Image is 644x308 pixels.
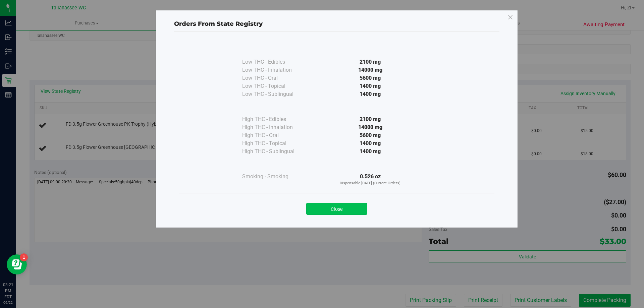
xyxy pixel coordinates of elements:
[242,82,309,90] div: Low THC - Topical
[242,74,309,82] div: Low THC - Oral
[309,82,431,90] div: 1400 mg
[242,131,309,139] div: High THC - Oral
[242,147,309,156] div: High THC - Sublingual
[309,123,431,131] div: 14000 mg
[309,58,431,66] div: 2100 mg
[309,90,431,98] div: 1400 mg
[309,173,431,186] div: 0.526 oz
[242,58,309,66] div: Low THC - Edibles
[242,123,309,131] div: High THC - Inhalation
[309,147,431,156] div: 1400 mg
[174,20,263,27] span: Orders From State Registry
[7,254,27,274] iframe: Resource center
[309,131,431,139] div: 5600 mg
[309,181,431,186] p: Dispensable [DATE] (Current Orders)
[309,139,431,147] div: 1400 mg
[309,66,431,74] div: 14000 mg
[242,66,309,74] div: Low THC - Inhalation
[306,203,367,215] button: Close
[20,253,28,261] iframe: Resource center unread badge
[309,74,431,82] div: 5600 mg
[242,115,309,123] div: High THC - Edibles
[242,139,309,147] div: High THC - Topical
[242,90,309,98] div: Low THC - Sublingual
[309,115,431,123] div: 2100 mg
[242,173,309,181] div: Smoking - Smoking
